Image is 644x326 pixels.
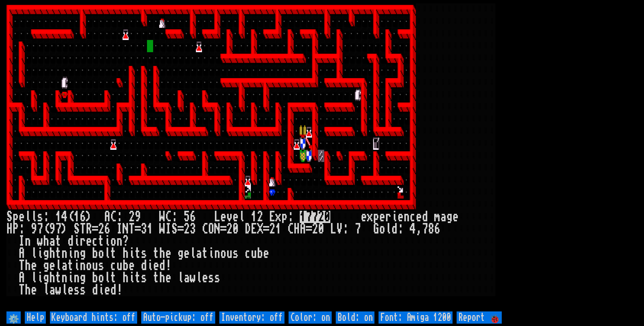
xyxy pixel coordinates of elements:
div: 1 [55,211,61,223]
div: = [263,223,269,235]
div: t [110,247,116,260]
div: S [6,211,13,223]
div: n [25,235,31,247]
div: : [288,211,294,223]
div: = [178,223,184,235]
div: : [116,211,123,223]
div: l [104,247,110,260]
div: h [25,284,31,296]
div: A [19,272,25,284]
div: P [13,223,19,235]
div: 9 [135,211,141,223]
input: Help [25,311,46,324]
div: : [171,211,178,223]
div: l [385,223,391,235]
div: C [165,211,171,223]
div: 7 [55,223,61,235]
div: 2 [269,223,275,235]
div: h [49,272,55,284]
div: i [129,247,135,260]
div: : [43,211,49,223]
div: T [80,223,86,235]
div: E [269,211,275,223]
div: ? [123,235,129,247]
div: O [208,223,214,235]
div: i [74,235,80,247]
div: C [288,223,294,235]
div: m [434,211,440,223]
div: g [43,260,49,272]
div: x [367,211,373,223]
div: 7 [422,223,428,235]
div: i [37,247,43,260]
div: c [110,260,116,272]
div: h [123,272,129,284]
div: 2 [312,223,318,235]
div: ( [43,223,49,235]
div: 7 [355,223,361,235]
div: w [190,272,196,284]
div: s [98,260,104,272]
div: u [92,260,98,272]
div: u [226,247,233,260]
div: E [251,223,257,235]
div: t [68,260,74,272]
div: w [55,284,61,296]
div: A [19,247,25,260]
mark: 7 [312,211,318,223]
div: , [416,223,422,235]
div: = [92,223,98,235]
div: n [74,247,80,260]
div: s [214,272,220,284]
mark: 0 [324,211,330,223]
div: v [226,211,233,223]
div: a [196,247,202,260]
div: 9 [49,223,55,235]
div: l [31,247,37,260]
div: 0 [318,223,324,235]
input: Inventory: off [219,311,284,324]
div: b [257,247,263,260]
div: n [80,260,86,272]
div: t [55,235,61,247]
div: 1 [74,211,80,223]
div: p [281,211,288,223]
div: ! [116,284,123,296]
div: b [92,272,98,284]
input: ⚙️ [6,311,21,324]
div: e [379,211,385,223]
div: u [116,260,123,272]
div: g [43,272,49,284]
div: I [165,223,171,235]
div: 7 [37,223,43,235]
div: 2 [129,211,135,223]
div: e [453,211,459,223]
input: Report 🐞 [457,311,502,324]
div: a [184,272,190,284]
div: 1 [147,223,153,235]
div: 6 [434,223,440,235]
div: i [208,247,214,260]
div: R [86,223,92,235]
div: L [214,211,220,223]
div: n [61,272,68,284]
div: l [190,247,196,260]
div: p [13,211,19,223]
div: n [74,272,80,284]
div: I [116,223,123,235]
div: t [202,247,208,260]
div: T [19,284,25,296]
div: a [61,260,68,272]
div: e [398,211,404,223]
div: H [6,223,13,235]
div: 1 [251,211,257,223]
input: Color: on [289,311,332,324]
div: c [410,211,416,223]
div: C [110,211,116,223]
div: e [202,272,208,284]
div: l [25,211,31,223]
input: Auto-pickup: off [141,311,215,324]
div: i [37,272,43,284]
div: N [123,223,129,235]
div: d [110,284,116,296]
